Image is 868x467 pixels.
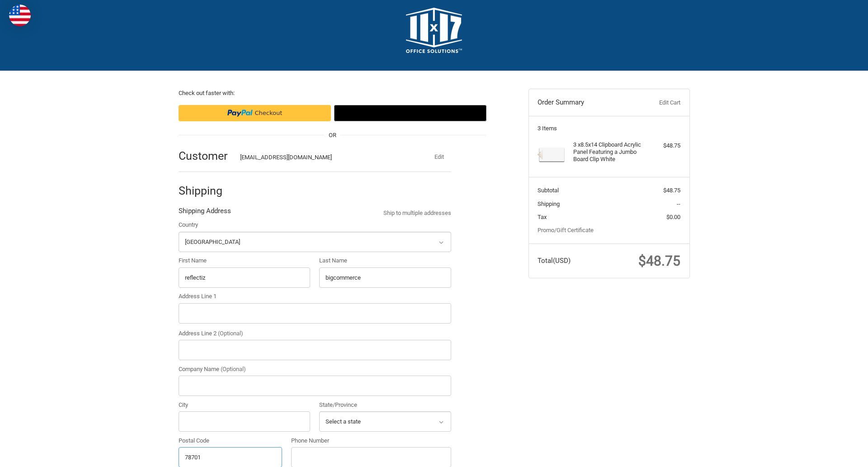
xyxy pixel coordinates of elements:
label: First Name [179,256,311,265]
span: -- [677,200,680,207]
span: Total (USD) [538,257,571,265]
span: $0.00 [666,214,680,220]
small: (Optional) [221,366,246,372]
label: Phone Number [291,436,451,445]
label: City [179,400,311,410]
p: Check out faster with: [179,89,486,98]
legend: Shipping Address [179,206,231,220]
h4: 3 x 8.5x14 Clipboard Acrylic Panel Featuring a Jumbo Board Clip White [573,141,642,163]
label: Last Name [319,256,451,265]
span: Subtotal [538,187,559,194]
span: $48.75 [638,253,680,269]
label: Company Name [179,365,451,374]
a: Promo/Gift Certificate [538,227,594,233]
span: $48.75 [663,187,680,194]
small: (Optional) [218,330,243,337]
label: Postal Code [179,436,283,445]
label: Country [179,220,451,229]
div: $48.75 [645,141,680,150]
label: Address Line 2 [179,329,451,338]
div: [EMAIL_ADDRESS][DOMAIN_NAME] [240,153,410,162]
h3: 3 Items [538,125,680,132]
a: Edit Cart [636,98,680,107]
a: Ship to multiple addresses [383,209,451,218]
img: 11x17.com [406,8,462,53]
span: Tax [538,214,547,220]
label: Address Line 1 [179,292,451,301]
h3: Order Summary [538,98,636,107]
img: duty and tax information for United States [9,5,31,26]
label: State/Province [319,400,451,410]
button: Google Pay [334,105,486,121]
iframe: PayPal-paypal [179,105,331,121]
button: Edit [428,151,451,163]
h2: Customer [179,149,231,163]
span: OR [324,131,341,140]
span: Shipping [538,200,560,207]
h2: Shipping [179,184,231,198]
